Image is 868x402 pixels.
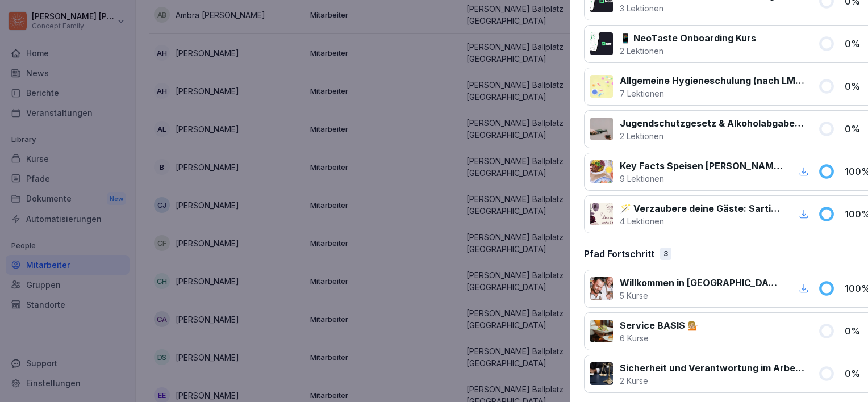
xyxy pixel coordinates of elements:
p: 2 Kurse [620,375,804,387]
p: 2 Lektionen [620,45,756,57]
p: 📱 NeoTaste Onboarding Kurs [620,31,756,45]
p: 9 Lektionen [620,173,783,185]
p: Willkommen in [GEOGRAPHIC_DATA] Online Lernwelt 🌱🎓 [620,276,783,290]
p: Jugendschutzgesetz & Alkoholabgabe in der Gastronomie 🧒🏽 [620,116,804,130]
p: 5 Kurse [620,290,783,301]
p: Sicherheit und Verantwortung im Arbeitsalltag 🔐 SERVICE [620,361,804,375]
p: Service BASIS 💁🏼 [620,319,699,332]
div: 3 [660,248,671,260]
p: Key Facts Speisen [PERSON_NAME] [PERSON_NAME] 🥗 [620,159,783,173]
p: Pfad Fortschritt [584,247,654,261]
p: 🪄 Verzaubere deine Gäste: Sartiaktion für April bis Mai [620,202,783,215]
p: 6 Kurse [620,332,699,344]
p: 3 Lektionen [620,2,804,14]
p: 2 Lektionen [620,130,804,142]
p: Allgemeine Hygieneschulung (nach LMHV §4) [620,74,804,87]
p: 4 Lektionen [620,215,783,227]
p: 7 Lektionen [620,87,804,99]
